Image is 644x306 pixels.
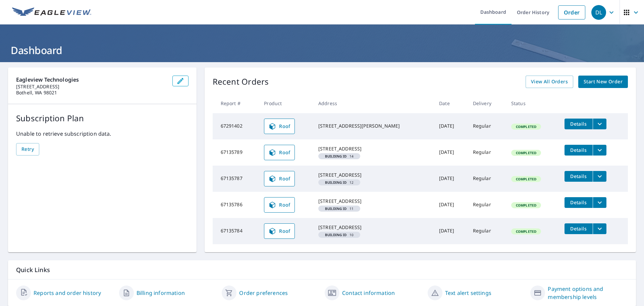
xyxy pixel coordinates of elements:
td: [DATE] [434,218,468,244]
span: Completed [512,229,540,234]
th: Delivery [468,93,506,113]
th: Report # [213,93,259,113]
td: Regular [468,166,506,192]
span: Completed [512,177,540,181]
td: 67135787 [213,166,259,192]
p: Quick Links [16,266,628,274]
div: DL [591,5,606,20]
button: filesDropdownBtn-67135787 [593,171,606,182]
td: Regular [468,218,506,244]
span: 10 [321,233,358,236]
span: Details [569,147,589,153]
a: Reports and order history [34,289,101,297]
th: Status [506,93,559,113]
td: 67135786 [213,192,259,218]
td: [DATE] [434,113,468,139]
button: detailsBtn-67291402 [565,119,593,129]
p: [STREET_ADDRESS] [16,84,167,90]
span: Roof [268,148,290,157]
p: Subscription Plan [16,112,189,124]
span: Start New Order [584,78,623,86]
span: Details [569,173,589,179]
span: 12 [321,181,358,184]
button: filesDropdownBtn-67291402 [593,119,606,129]
a: View All Orders [526,76,573,88]
button: Retry [16,143,39,156]
span: Retry [21,145,34,154]
td: [DATE] [434,139,468,166]
a: Payment options and membership levels [548,285,628,301]
em: Building ID [325,181,347,184]
td: Regular [468,192,506,218]
span: Roof [268,227,290,235]
em: Building ID [325,233,347,236]
a: Text alert settings [445,289,491,297]
p: Eagleview Technologies [16,76,167,84]
span: Completed [512,203,540,208]
a: Roof [264,223,295,239]
div: [STREET_ADDRESS][PERSON_NAME] [318,123,428,129]
div: [STREET_ADDRESS] [318,172,428,178]
span: 11 [321,207,358,210]
button: filesDropdownBtn-67135789 [593,145,606,156]
a: Roof [264,171,295,186]
button: detailsBtn-67135784 [565,223,593,234]
td: 67135789 [213,139,259,166]
span: Details [569,225,589,232]
a: Order [558,5,585,19]
button: filesDropdownBtn-67135784 [593,223,606,234]
span: 14 [321,155,358,158]
th: Address [313,93,434,113]
span: View All Orders [531,78,568,86]
h1: Dashboard [8,43,636,57]
td: 67291402 [213,113,259,139]
button: detailsBtn-67135786 [565,197,593,208]
span: Completed [512,124,540,129]
em: Building ID [325,207,347,210]
a: Roof [264,119,295,134]
span: Details [569,199,589,206]
a: Billing information [137,289,185,297]
a: Contact information [342,289,395,297]
button: detailsBtn-67135787 [565,171,593,182]
button: filesDropdownBtn-67135786 [593,197,606,208]
th: Date [434,93,468,113]
td: 67135784 [213,218,259,244]
td: [DATE] [434,192,468,218]
p: Bothell, WA 98021 [16,90,167,96]
td: [DATE] [434,166,468,192]
p: Unable to retrieve subscription data. [16,130,189,138]
img: EV Logo [12,7,91,17]
th: Product [259,93,313,113]
p: Recent Orders [213,76,269,88]
span: Details [569,121,589,127]
em: Building ID [325,155,347,158]
a: Start New Order [578,76,628,88]
div: [STREET_ADDRESS] [318,145,428,152]
a: Roof [264,197,295,213]
button: detailsBtn-67135789 [565,145,593,156]
span: Roof [268,122,290,130]
div: [STREET_ADDRESS] [318,198,428,205]
span: Completed [512,150,540,155]
a: Roof [264,145,295,160]
td: Regular [468,139,506,166]
span: Roof [268,175,290,183]
div: [STREET_ADDRESS] [318,224,428,231]
a: Order preferences [239,289,288,297]
td: Regular [468,113,506,139]
span: Roof [268,201,290,209]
